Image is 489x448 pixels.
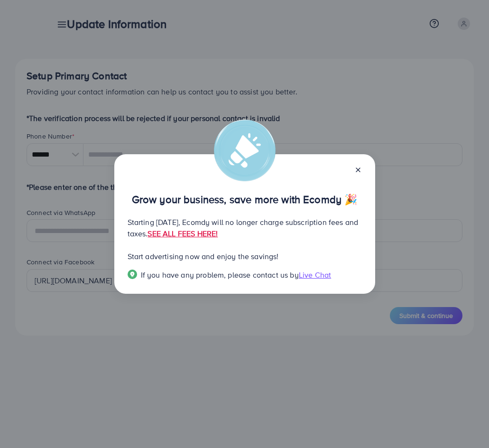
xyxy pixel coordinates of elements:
img: alert [214,120,276,181]
span: If you have any problem, please contact us by [141,270,299,280]
p: Start advertising now and enjoy the savings! [128,251,362,262]
p: Grow your business, save more with Ecomdy 🎉 [128,194,362,205]
a: SEE ALL FEES HERE! [148,228,218,239]
img: Popup guide [128,270,137,279]
span: Live Chat [299,270,331,280]
p: Starting [DATE], Ecomdy will no longer charge subscription fees and taxes. [128,216,362,239]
